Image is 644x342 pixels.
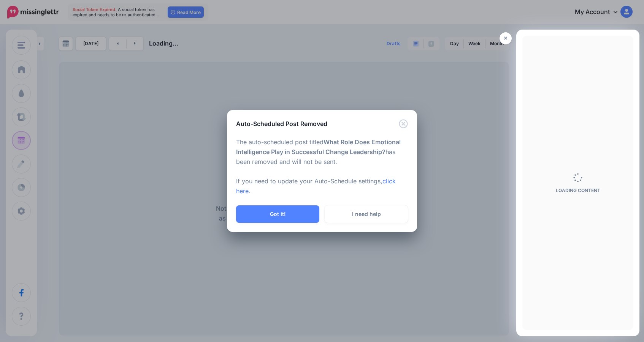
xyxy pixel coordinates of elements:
a: I need help [325,205,408,223]
p: The auto-scheduled post titled has been removed and will not be sent. If you need to update your ... [236,137,408,197]
h5: Auto-Scheduled Post Removed [236,119,327,128]
button: Close [399,119,408,129]
b: What Role Does Emotional Intelligence Play in Successful Change Leadership? [236,138,401,156]
button: Got it! [236,205,319,223]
